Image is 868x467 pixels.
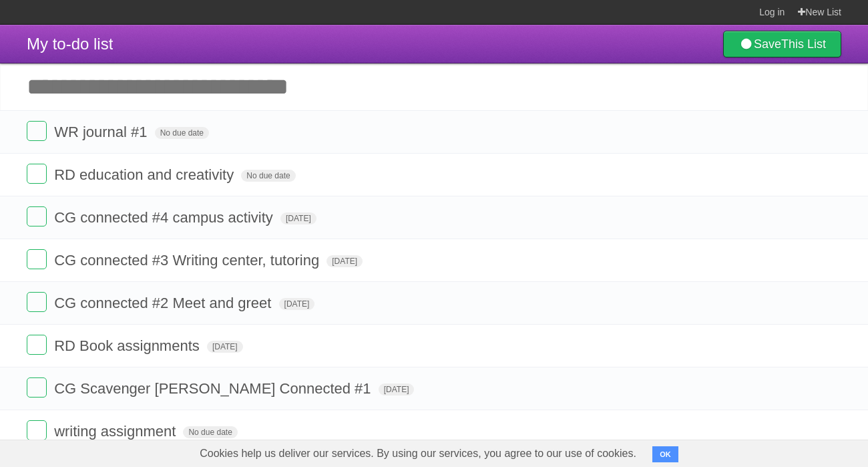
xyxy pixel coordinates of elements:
label: Done [27,249,47,269]
a: SaveThis List [723,31,841,57]
label: Done [27,121,47,141]
span: writing assignment [54,423,179,440]
label: Done [27,206,47,226]
label: Done [27,335,47,355]
span: RD Book assignments [54,337,203,354]
span: WR journal #1 [54,124,150,140]
label: Done [27,377,47,398]
span: CG connected #4 campus activity [54,209,276,226]
label: Done [27,420,47,440]
span: [DATE] [207,341,243,353]
span: No due date [155,127,209,139]
label: Done [27,292,47,312]
span: CG connected #2 Meet and greet [54,295,274,311]
span: CG Scavenger [PERSON_NAME] Connected #1 [54,380,374,397]
span: Cookies help us deliver our services. By using our services, you agree to our use of cookies. [186,440,650,467]
label: Done [27,164,47,184]
span: No due date [183,426,237,438]
span: RD education and creativity [54,166,237,183]
span: [DATE] [279,298,315,310]
b: This List [781,37,826,51]
span: [DATE] [379,383,415,396]
span: [DATE] [327,255,363,267]
button: OK [652,446,678,462]
span: My to-do list [27,35,113,53]
span: [DATE] [280,212,316,224]
span: No due date [241,170,295,182]
span: CG connected #3 Writing center, tutoring [54,252,322,269]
